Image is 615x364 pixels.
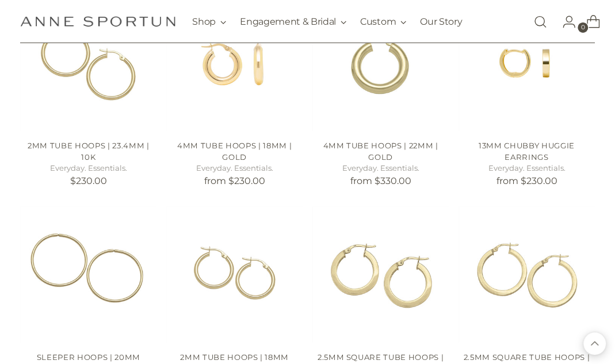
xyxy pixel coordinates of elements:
[583,332,606,355] button: Back to top
[20,163,156,174] h5: Everyday. Essentials.
[192,9,226,35] button: Shop
[479,141,575,162] a: 13mm Chubby Huggie Earrings
[577,10,600,33] a: Open cart modal
[70,175,107,186] span: $230.00
[177,141,292,162] a: 4mm Tube Hoops | 18mm | Gold
[166,206,303,343] a: 2mm Tube Hoops | 18mm
[553,10,576,33] a: Go to the account page
[20,206,156,343] a: SLEEPER HOOPS | 20MM
[323,141,438,162] a: 4mm Tube Hoops | 22mm | Gold
[312,174,449,188] p: from $330.00
[578,22,588,33] span: 0
[20,16,175,27] a: Anne Sportun Fine Jewellery
[529,10,552,33] a: Open search modal
[28,141,149,162] a: 2mm Tube Hoops | 23.4mm | 10k
[360,9,406,35] button: Custom
[459,206,595,343] a: 2.5mm Square Tube Hoops | 24.6mm
[459,163,595,174] h5: Everyday. Essentials.
[459,174,595,188] p: from $230.00
[240,9,346,35] button: Engagement & Bridal
[166,174,303,188] p: from $230.00
[180,352,289,362] a: 2mm Tube Hoops | 18mm
[166,163,303,174] h5: Everyday. Essentials.
[420,9,462,35] a: Our Story
[312,206,449,343] a: 2.5mm Square Tube Hoops | 20mm | 10k
[312,163,449,174] h5: Everyday. Essentials.
[37,352,140,362] a: SLEEPER HOOPS | 20MM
